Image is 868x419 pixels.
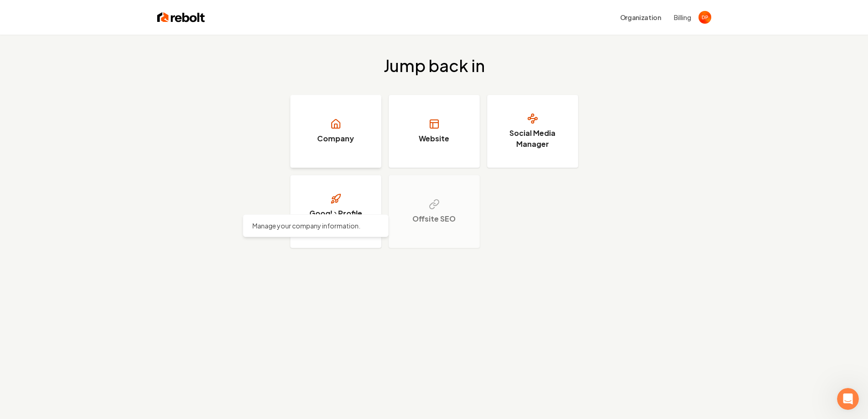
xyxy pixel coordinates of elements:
[389,95,480,168] a: Website
[487,95,578,168] a: Social Media Manager
[699,11,711,24] button: Open user button
[837,388,859,410] iframe: Intercom live chat
[302,208,370,230] h3: Google Profile Optimizer
[317,133,354,144] h3: Company
[384,57,485,75] h2: Jump back in
[419,133,449,144] h3: Website
[498,128,567,150] h3: Social Media Manager
[674,13,691,22] button: Billing
[157,11,205,24] img: Rebolt Logo
[412,213,456,224] h3: Offsite SEO
[252,221,379,230] p: Manage your company information.
[615,9,667,26] button: Organization
[290,175,381,248] a: Google Profile Optimizer
[699,11,711,24] img: Doug Payne
[290,95,381,168] a: Company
